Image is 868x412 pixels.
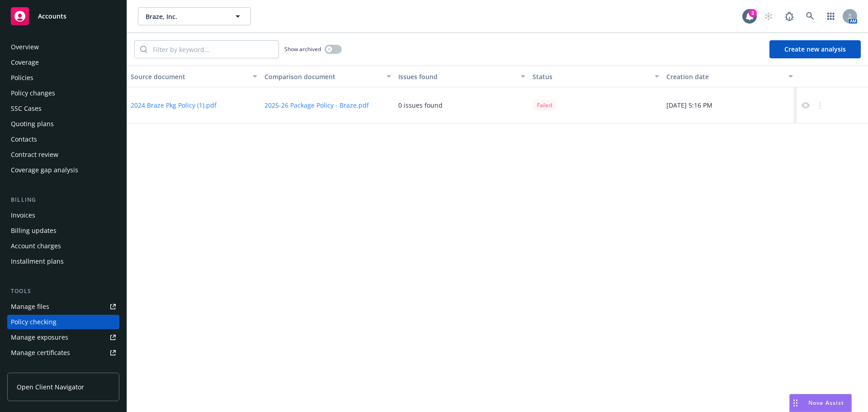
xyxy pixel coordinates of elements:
a: Switch app [822,7,840,25]
div: Manage certificates [11,346,70,360]
button: Nova Assist [789,394,852,412]
a: Overview [7,40,119,54]
div: Quoting plans [11,117,54,131]
a: Invoices [7,208,119,223]
span: Nova Assist [808,399,844,407]
a: Start snowing [759,7,778,25]
button: Issues found [395,66,528,87]
a: Manage files [7,299,119,314]
div: Contract review [11,147,58,162]
span: Open Client Navigator [17,382,84,392]
button: Comparison document [261,66,395,87]
div: Installment plans [11,254,64,269]
input: Filter by keyword... [147,41,278,58]
div: Issues found [398,72,515,81]
div: Invoices [11,208,35,223]
button: Creation date [663,66,797,87]
a: Accounts [7,4,119,29]
div: Billing [7,195,119,204]
a: SSC Cases [7,101,119,116]
span: Accounts [38,13,66,20]
svg: Search [140,46,147,53]
div: Creation date [666,72,783,81]
div: Manage claims [11,361,57,375]
button: 2025-26 Package Policy - Braze.pdf [264,100,369,110]
span: Show archived [284,45,321,53]
a: Installment plans [7,254,119,269]
a: Account charges [7,239,119,253]
div: Policies [11,71,33,85]
a: Manage exposures [7,330,119,345]
div: Policy checking [11,315,57,329]
a: Quoting plans [7,117,119,131]
button: Source document [127,66,261,87]
div: Contacts [11,132,37,147]
a: Policies [7,71,119,85]
div: Failed [533,99,557,111]
div: Status [533,72,649,81]
a: Billing updates [7,223,119,238]
div: Manage exposures [11,330,68,345]
button: Create new analysis [769,40,861,58]
div: Source document [131,72,247,81]
div: Manage files [11,299,49,314]
div: SSC Cases [11,101,42,116]
div: Policy changes [11,86,55,100]
a: Policy changes [7,86,119,100]
div: Overview [11,40,39,54]
span: Braze, Inc. [146,12,224,21]
a: Coverage gap analysis [7,163,119,177]
a: Contacts [7,132,119,147]
div: 3 [749,9,757,17]
a: Search [801,7,819,25]
a: Manage certificates [7,346,119,360]
div: 0 issues found [398,100,443,110]
div: Comparison document [264,72,381,81]
div: Account charges [11,239,61,253]
button: Braze, Inc. [138,7,251,25]
div: Billing updates [11,223,57,238]
div: [DATE] 5:16 PM [663,87,797,123]
button: Status [529,66,663,87]
div: Coverage gap analysis [11,163,78,177]
div: Tools [7,287,119,296]
a: Contract review [7,147,119,162]
div: Coverage [11,55,39,70]
a: Policy checking [7,315,119,329]
a: Report a Bug [780,7,798,25]
div: Drag to move [790,394,801,412]
button: 2024 Braze Pkg Policy (1).pdf [131,100,217,110]
a: Manage claims [7,361,119,375]
a: Coverage [7,55,119,70]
